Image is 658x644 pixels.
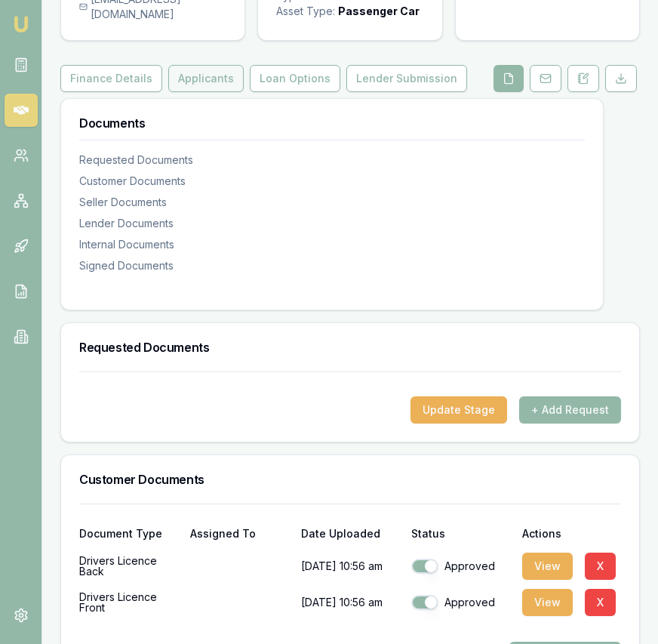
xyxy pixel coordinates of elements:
h3: Requested Documents [79,341,621,353]
button: View [522,589,573,616]
a: Lender Submission [343,65,470,92]
div: Drivers Licence Back [79,551,178,581]
div: Actions [522,528,621,539]
button: Finance Details [60,65,162,92]
h3: Customer Documents [79,473,621,485]
a: Applicants [165,65,247,92]
button: Applicants [168,65,244,92]
div: Date Uploaded [301,528,400,539]
div: Internal Documents [79,237,585,252]
div: Requested Documents [79,153,585,168]
button: Loan Options [250,65,340,92]
button: View [522,553,573,580]
div: Assigned To [190,528,289,539]
button: + Add Request [519,396,621,424]
p: [DATE] 10:56 am [301,587,400,618]
div: Status [411,528,510,539]
h3: Documents [79,117,585,129]
div: Approved [411,595,510,610]
button: Update Stage [410,396,507,424]
div: Lender Documents [79,216,585,231]
div: Document Type [79,528,178,539]
div: Approved [411,559,510,574]
div: Customer Documents [79,174,585,189]
button: Lender Submission [346,65,467,92]
div: Seller Documents [79,195,585,210]
a: Loan Options [247,65,343,92]
div: Asset Type : [276,4,335,19]
button: X [585,589,616,616]
img: emu-icon-u.png [12,15,30,33]
a: Finance Details [60,65,165,92]
div: Passenger Car [338,4,420,19]
div: Drivers Licence Front [79,587,178,618]
button: X [585,553,616,580]
p: [DATE] 10:56 am [301,551,400,581]
div: Signed Documents [79,258,585,273]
